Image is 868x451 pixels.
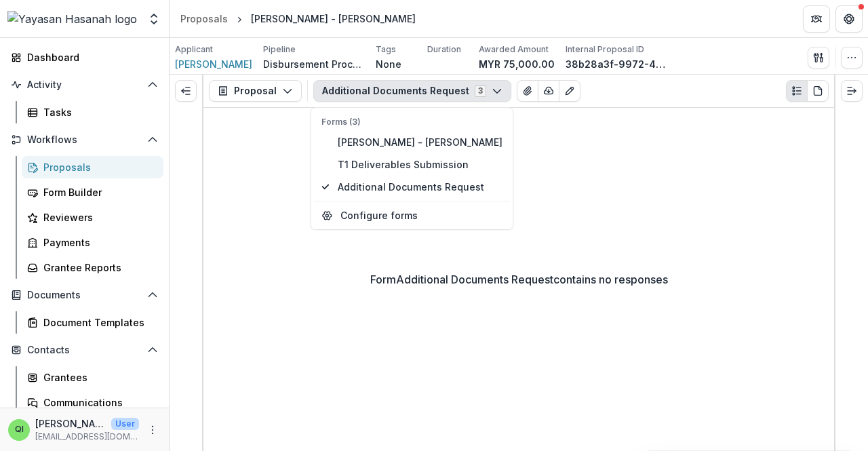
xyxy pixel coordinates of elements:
p: Awarded Amount [479,43,549,56]
div: Grantee Reports [43,260,153,275]
button: Proposal [209,80,302,102]
a: Proposals [22,156,163,178]
a: Document Templates [22,311,163,334]
button: Open Workflows [5,129,163,151]
span: Additional Documents Request [338,180,502,194]
a: [PERSON_NAME] [175,57,252,71]
p: Forms (3) [321,116,502,128]
a: Grantee Reports [22,256,163,279]
div: Proposals [43,160,153,174]
a: Communications [22,391,163,414]
div: Dashboard [27,50,153,64]
div: Proposals [180,12,228,26]
div: Communications [43,395,153,410]
div: Document Templates [43,315,153,330]
p: 38b28a3f-9972-4cf7-a406-caef86fa5581 [566,57,667,71]
span: Workflows [27,134,142,146]
button: View Attached Files [517,80,538,102]
button: PDF view [807,80,829,102]
a: Proposals [175,9,233,28]
p: [PERSON_NAME] [35,416,106,431]
nav: breadcrumb [175,9,421,28]
a: Grantees [22,366,163,389]
p: Tags [376,43,396,56]
button: Open entity switcher [144,5,163,33]
div: Reviewers [43,210,153,224]
button: Expand right [841,80,863,102]
div: Tasks [43,105,153,119]
a: Form Builder [22,181,163,203]
p: Duration [427,43,461,56]
a: Dashboard [5,46,163,68]
p: Internal Proposal ID [566,43,644,56]
span: Contacts [27,345,142,356]
button: Partners [803,5,830,33]
button: Get Help [835,5,863,33]
div: Payments [43,235,153,250]
span: Documents [27,290,142,301]
a: Tasks [22,101,163,123]
button: Expand left [175,80,197,102]
p: None [376,57,401,71]
p: Disbursement Process [263,57,365,71]
p: Pipeline [263,43,296,56]
button: Open Contacts [5,339,163,361]
div: [PERSON_NAME] - [PERSON_NAME] [251,12,416,26]
div: Form Builder [43,185,153,199]
button: Open Activity [5,74,163,96]
p: MYR 75,000.00 [479,57,555,71]
button: Plaintext view [786,80,808,102]
button: Open Documents [5,284,163,306]
a: Reviewers [22,206,163,229]
span: Activity [27,79,142,91]
a: Payments [22,231,163,254]
button: Edit as form [559,80,580,102]
button: Additional Documents Request3 [313,80,511,102]
div: Qistina Izahan [15,425,24,434]
span: T1 Deliverables Submission [338,157,502,172]
span: [PERSON_NAME] - [PERSON_NAME] [338,135,502,149]
div: Grantees [43,370,153,385]
button: More [144,422,161,438]
p: User [111,418,139,430]
p: [EMAIL_ADDRESS][DOMAIN_NAME] [35,431,139,443]
p: Form Additional Documents Request contains no responses [370,271,668,288]
p: Applicant [175,43,213,56]
img: Yayasan Hasanah logo [7,11,137,27]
